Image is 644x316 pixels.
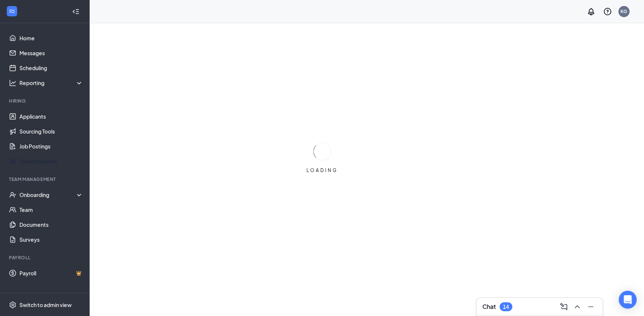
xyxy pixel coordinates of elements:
[19,109,83,124] a: Applicants
[619,291,637,309] div: Open Intercom Messenger
[571,301,583,313] button: ChevronUp
[585,301,597,313] button: Minimize
[19,31,83,46] a: Home
[603,7,612,16] svg: QuestionInfo
[19,139,83,154] a: Job Postings
[8,7,16,15] svg: WorkstreamLogo
[573,302,582,311] svg: ChevronUp
[482,303,496,311] h3: Chat
[19,60,83,75] a: Scheduling
[587,7,595,16] svg: Notifications
[558,301,570,313] button: ComposeMessage
[19,154,83,169] a: Talent Network
[19,301,72,309] div: Switch to admin view
[620,8,627,15] div: KG
[19,202,83,217] a: Team
[9,301,16,309] svg: Settings
[304,167,341,173] div: LOADING
[9,98,82,104] div: Hiring
[9,176,82,182] div: Team Management
[19,124,83,139] a: Sourcing Tools
[19,46,83,60] a: Messages
[9,79,16,87] svg: Analysis
[19,266,83,281] a: PayrollCrown
[9,254,82,261] div: Payroll
[19,217,83,232] a: Documents
[503,304,509,310] div: 14
[19,191,77,198] div: Onboarding
[559,302,568,311] svg: ComposeMessage
[19,232,83,247] a: Surveys
[72,8,80,15] svg: Collapse
[9,191,16,198] svg: UserCheck
[586,302,595,311] svg: Minimize
[19,79,84,87] div: Reporting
